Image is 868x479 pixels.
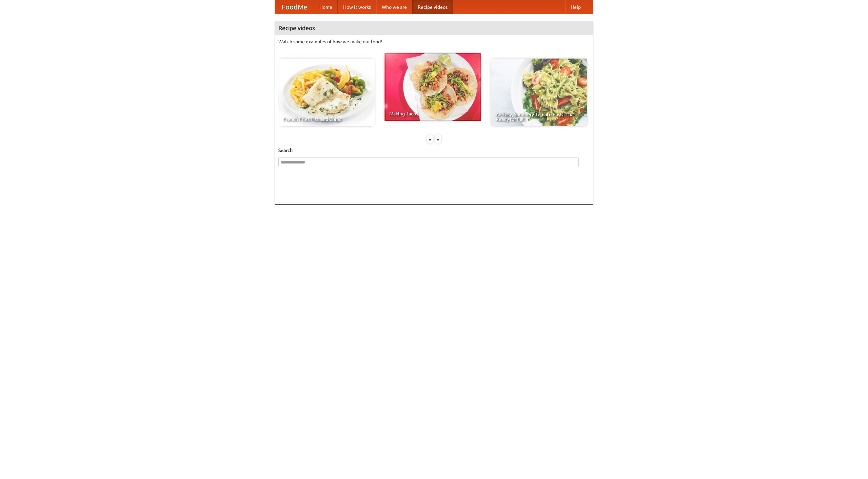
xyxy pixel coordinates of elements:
[338,0,376,14] a: How it works
[384,53,481,121] a: Making Tacos
[427,135,433,144] div: «
[412,0,453,14] a: Recipe videos
[565,0,586,14] a: Help
[278,59,375,126] a: French Fries Fish and Chips
[278,38,590,45] p: Watch some examples of how we make our food!
[278,147,590,154] h5: Search
[314,0,338,14] a: Home
[491,59,587,126] a: An Easy, Summery Tomato Pasta That's Ready for Fall
[275,21,593,35] h4: Recipe videos
[283,117,370,122] span: French Fries Fish and Chips
[496,112,583,122] span: An Easy, Summery Tomato Pasta That's Ready for Fall
[376,0,412,14] a: Who we are
[435,135,441,144] div: »
[275,0,314,14] a: FoodMe
[389,111,476,116] span: Making Tacos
